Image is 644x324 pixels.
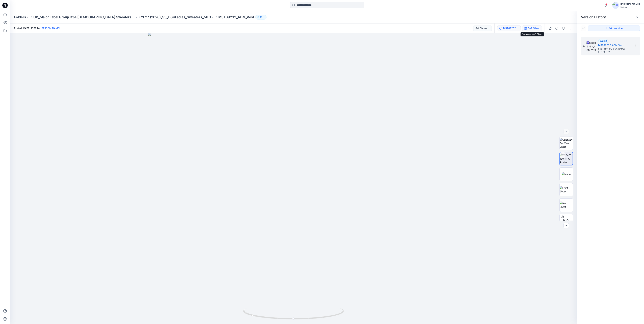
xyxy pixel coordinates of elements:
[260,15,262,19] p: 63
[139,15,211,19] a: FYE27 (2026)_S3_D34Ladies_Sweaters_MLG
[581,15,606,19] span: Version History
[218,15,254,19] p: MST09232_ADM_Vest
[560,153,573,164] img: 2024 Y 130 TT w Avatar
[14,26,60,30] span: Posted [DATE] 13:18 by
[33,15,131,19] a: UP_Major Label Group D34 [DEMOGRAPHIC_DATA] Sweaters
[560,186,573,193] img: Front Ghost
[562,172,571,176] img: Inspo
[598,43,632,47] h5: MST09232_ADM_Vest
[600,40,607,42] span: Current
[560,138,573,148] img: Colorway 3/4 View Ghost
[14,15,26,19] a: Folders
[636,16,639,18] button: Close
[581,26,586,31] button: Show Hidden Versions
[598,51,632,53] span: [DATE] 13:18
[522,26,542,31] button: Soft Silver
[560,202,573,209] img: Back Ghost
[255,15,266,19] button: 63
[598,47,632,51] span: Posted by: Kathryn Gardianos
[563,218,570,224] span: BW
[588,26,640,31] button: Add version
[583,45,585,48] span: 2.
[620,2,640,6] div: [PERSON_NAME]
[554,26,559,31] button: Details
[503,26,519,30] div: MST09232_ADM_Vest
[586,41,596,51] img: MST09232_ADM_Vest
[497,26,521,31] button: MST09232_ADM_Vest
[41,27,60,30] a: [PERSON_NAME]
[528,26,540,30] div: Soft Silver
[620,6,640,9] div: Walmart
[612,2,619,9] img: avatar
